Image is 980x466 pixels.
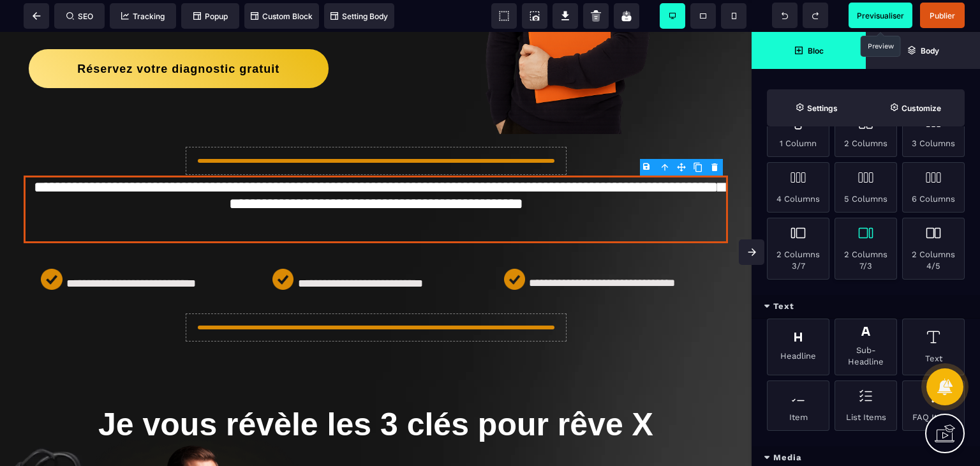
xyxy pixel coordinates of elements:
[193,11,228,21] span: Popup
[491,3,517,29] span: View components
[522,3,547,29] span: Screenshot
[272,237,293,258] img: 61b494325f8a4818ccf6b45798e672df_Vector.png
[808,46,824,56] strong: Bloc
[866,32,980,69] span: Open Layer Manager
[835,319,897,375] div: Sub-Headline
[902,319,965,375] div: Text
[849,3,912,28] span: Preview
[752,295,980,319] div: Text
[767,162,829,213] div: 4 Columns
[767,107,829,157] div: 1 Column
[121,11,165,21] span: Tracking
[835,218,897,280] div: 2 Columns 7/3
[767,218,829,280] div: 2 Columns 3/7
[857,11,904,20] span: Previsualiser
[902,218,965,280] div: 2 Columns 4/5
[866,89,965,126] span: Open Style Manager
[835,107,897,157] div: 2 Columns
[930,11,955,20] span: Publier
[251,11,313,21] span: Custom Block
[41,237,62,258] img: 61b494325f8a4818ccf6b45798e672df_Vector.png
[767,89,866,126] span: Settings
[902,162,965,213] div: 6 Columns
[504,237,525,258] img: 61b494325f8a4818ccf6b45798e672df_Vector.png
[767,380,829,431] div: Item
[902,107,965,157] div: 3 Columns
[835,380,897,431] div: List Items
[28,17,327,56] button: Réservez votre diagnostic gratuit
[66,11,93,21] span: SEO
[835,162,897,213] div: 5 Columns
[98,375,653,410] b: Je vous révèle les 3 clés pour rêve X
[902,380,965,431] div: FAQ Items
[767,319,829,375] div: Headline
[902,103,941,113] strong: Customize
[752,32,866,69] span: Open Blocks
[330,11,388,21] span: Setting Body
[807,103,838,113] strong: Settings
[921,46,939,56] strong: Body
